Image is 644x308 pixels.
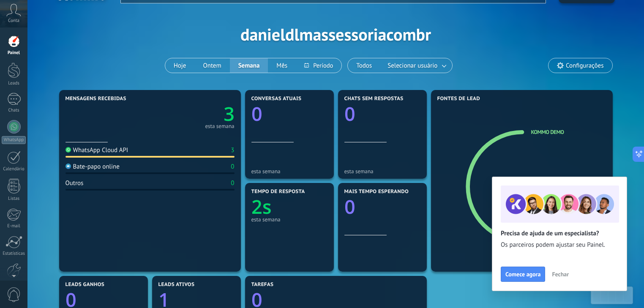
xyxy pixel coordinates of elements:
span: Leads ativos [158,282,195,288]
span: Leads ganhos [65,282,105,288]
div: Outros [65,179,84,187]
h2: Precisa de ajuda de um especialista? [501,229,618,237]
button: Todos [348,58,380,73]
button: Semana [230,58,268,73]
text: 2s [251,194,272,220]
a: 3 [150,101,235,127]
span: Os parceiros podem ajustar seu Painel. [501,241,618,249]
span: Fontes de lead [437,96,480,102]
text: 3 [224,101,235,127]
span: Chats sem respostas [344,96,404,102]
div: esta semana [344,168,420,174]
text: 0 [344,101,355,127]
text: 0 [344,194,355,220]
span: Comece agora [505,271,540,277]
img: Bate-papo online [65,164,71,169]
button: Fechar [548,268,573,281]
div: esta semana [251,168,327,174]
div: Painel [2,50,26,56]
span: Tarefas [251,282,274,288]
div: Bate-papo online [65,163,120,171]
div: Estatísticas [2,251,26,256]
span: Conversas atuais [251,96,302,102]
span: Tempo de resposta [251,189,305,195]
span: Conta [8,18,19,24]
div: 0 [231,163,234,171]
span: Mensagens recebidas [65,96,126,102]
div: esta semana [205,124,234,128]
div: esta semana [251,216,327,223]
button: Mês [268,58,296,73]
div: Leads [2,81,26,86]
span: Configurações [566,62,603,69]
button: Hoje [165,58,195,73]
div: Chats [2,108,26,113]
a: Kommo Demo [531,128,564,136]
div: 3 [231,146,234,154]
div: Listas [2,196,26,202]
span: Selecionar usuário [386,60,439,71]
button: Período [296,58,341,73]
button: Comece agora [501,267,545,282]
div: E-mail [2,224,26,229]
span: Mais tempo esperando [344,189,409,195]
div: 0 [231,179,234,187]
text: 0 [251,101,262,127]
button: Ontem [194,58,229,73]
button: Selecionar usuário [380,58,452,73]
div: WhatsApp Cloud API [65,146,128,154]
img: WhatsApp Cloud API [65,147,71,153]
div: Calendário [2,166,26,172]
div: WhatsApp [2,136,26,144]
span: Fechar [552,271,569,277]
